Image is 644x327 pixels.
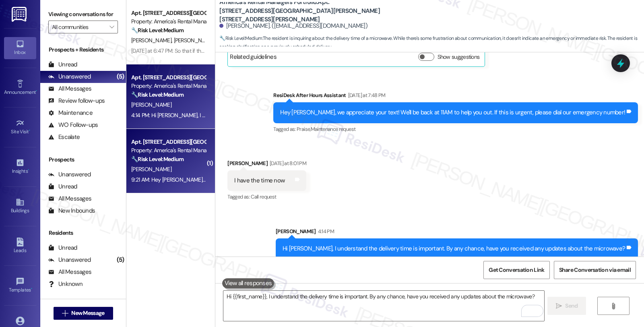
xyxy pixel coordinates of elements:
div: I have the time now [234,176,285,185]
div: Prospects + Residents [40,46,126,54]
span: • [31,286,32,292]
span: New Message [71,309,104,317]
div: Unanswered [48,256,91,264]
div: 4:14 PM [316,227,334,236]
div: Unanswered [48,170,91,179]
div: New Inbounds [48,207,95,215]
i:  [109,24,114,30]
i:  [556,303,562,309]
span: Praise , [297,126,310,132]
span: [PERSON_NAME] [131,37,174,44]
div: Unread [48,182,77,191]
span: Share Conversation via email [559,266,631,274]
a: Leads [4,235,36,257]
div: Review follow-ups [48,97,105,105]
button: Get Conversation Link [483,261,549,279]
div: (5) [115,70,126,83]
label: Viewing conversations for [48,8,118,21]
strong: 🔧 Risk Level: Medium [131,27,184,34]
div: Unanswered [48,72,91,81]
div: Residents [40,229,126,237]
span: [PERSON_NAME] [174,37,214,44]
span: Call request [251,193,276,200]
div: Property: America's Rental Managers Portfolio [131,146,206,155]
div: [DATE] at 8:01 PM [268,159,306,168]
span: • [29,128,30,133]
label: Show suggestions [438,53,480,61]
div: (5) [115,254,126,266]
a: Insights • [4,156,36,178]
div: Maintenance [48,109,93,117]
span: [PERSON_NAME] [131,166,171,173]
div: Unread [48,60,77,69]
div: [DATE] at 7:48 PM [346,91,386,99]
button: Share Conversation via email [554,261,636,279]
button: Send [547,297,586,315]
div: Unread [48,244,77,252]
strong: 🔧 Risk Level: Medium [131,91,184,98]
strong: 🔧 Risk Level: Medium [219,35,262,41]
div: [PERSON_NAME]. ([EMAIL_ADDRESS][DOMAIN_NAME]) [219,22,367,30]
div: 9:21 AM: Hey [PERSON_NAME], we appreciate your text! We'll be back at 11AM to help you out. If th... [131,176,469,183]
div: Unknown [48,280,83,288]
div: Escalate [48,133,80,141]
span: : The resident is inquiring about the delivery time of a microwave. While there's some frustratio... [219,34,644,52]
div: Hi [PERSON_NAME], I understand the delivery time is important. By any chance, have you received a... [283,244,625,253]
div: All Messages [48,195,91,203]
div: Related guidelines [230,53,277,64]
div: [PERSON_NAME] [276,227,638,238]
div: Tagged as: [273,123,638,135]
div: All Messages [48,268,91,276]
div: [DATE] at 6:47 PM: So that if the homeowner says no, the HOA does not get confused? [131,47,332,54]
div: Hey [PERSON_NAME], we appreciate your text! We'll be back at 11AM to help you out. If this is urg... [280,108,625,117]
div: 4:14 PM: Hi [PERSON_NAME], I understand the delivery time is important. By any chance, have you r... [131,112,465,119]
button: New Message [54,307,113,320]
a: Templates • [4,275,36,296]
a: Site Visit • [4,116,36,138]
div: Apt. [STREET_ADDRESS][GEOGRAPHIC_DATA][PERSON_NAME][STREET_ADDRESS][PERSON_NAME] [131,138,206,146]
strong: 🔧 Risk Level: Medium [131,155,184,163]
input: All communities [52,21,105,33]
span: Maintenance request [311,126,356,132]
i:  [610,303,616,309]
div: ResiDesk After Hours Assistant [273,91,638,102]
textarea: To enrich screen reader interactions, please activate Accessibility in Grammarly extension settings [223,291,544,321]
span: [PERSON_NAME] [131,101,171,108]
div: WO Follow-ups [48,121,98,129]
a: Inbox [4,37,36,59]
div: Property: America's Rental Managers Portfolio [131,82,206,90]
a: Buildings [4,195,36,217]
img: ResiDesk Logo [12,7,28,22]
i:  [62,310,68,317]
div: Apt. [STREET_ADDRESS][GEOGRAPHIC_DATA][PERSON_NAME][STREET_ADDRESS][PERSON_NAME] [131,73,206,82]
div: Tagged as: [227,191,306,203]
div: Property: America's Rental Managers Portfolio [131,17,206,26]
div: All Messages [48,85,91,93]
span: • [28,167,29,173]
div: Prospects [40,155,126,164]
div: Apt. [STREET_ADDRESS][GEOGRAPHIC_DATA][STREET_ADDRESS] [131,9,206,17]
div: [PERSON_NAME] [227,159,306,170]
span: Get Conversation Link [489,266,544,274]
span: • [36,88,37,94]
span: Send [565,302,578,310]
